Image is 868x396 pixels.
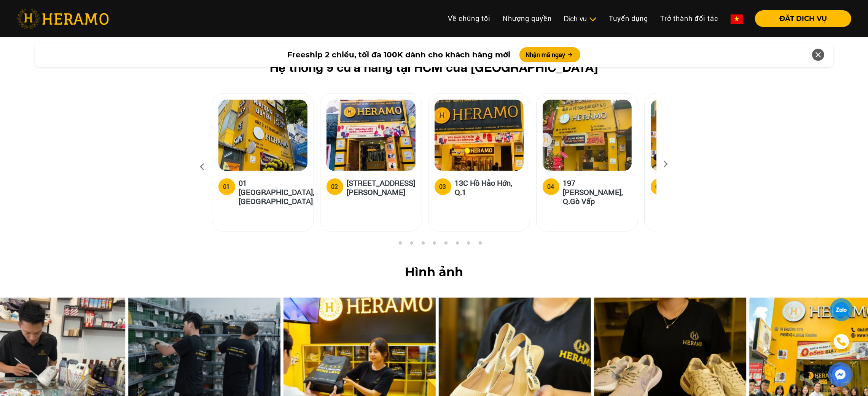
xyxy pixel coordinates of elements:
[755,10,851,27] button: ĐẶT DỊCH VỤ
[385,241,392,249] button: 1
[656,182,663,191] div: 05
[548,182,554,191] div: 04
[331,182,338,191] div: 02
[430,241,438,249] button: 5
[465,241,472,249] button: 8
[543,100,632,171] img: heramo-197-nguyen-van-luong
[218,100,307,171] img: heramo-01-truong-son-quan-tan-binh
[419,241,427,249] button: 4
[589,16,597,23] img: subToggleIcon
[603,10,654,27] a: Tuyển dụng
[408,241,415,249] button: 3
[654,10,725,27] a: Trở thành đối tác
[287,49,510,60] span: Freeship 2 chiều, tối đa 100K dành cho khách hàng mới
[564,14,597,24] div: Dịch vụ
[836,336,847,347] img: phone-icon
[12,265,856,279] h2: Hình ảnh
[651,100,740,171] img: heramo-179b-duong-3-thang-2-phuong-11-quan-10
[396,241,404,249] button: 2
[435,100,524,171] img: heramo-13c-ho-hao-hon-quan-1
[563,178,632,206] h5: 197 [PERSON_NAME], Q.Gò Vấp
[749,15,851,22] a: ĐẶT DỊCH VỤ
[347,178,416,196] h5: [STREET_ADDRESS][PERSON_NAME]
[440,182,446,191] div: 03
[731,14,743,24] img: vn-flag.png
[239,178,315,206] h5: 01 [GEOGRAPHIC_DATA], [GEOGRAPHIC_DATA]
[455,178,524,196] h5: 13C Hồ Hảo Hớn, Q.1
[476,241,484,249] button: 9
[442,241,449,249] button: 6
[442,10,497,27] a: Về chúng tôi
[223,182,230,191] div: 01
[519,47,580,62] button: Nhận mã ngay
[831,331,852,352] a: phone-icon
[453,241,461,249] button: 7
[17,9,109,29] img: heramo-logo.png
[326,100,416,171] img: heramo-18a-71-nguyen-thi-minh-khai-quan-1
[497,10,558,27] a: Nhượng quyền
